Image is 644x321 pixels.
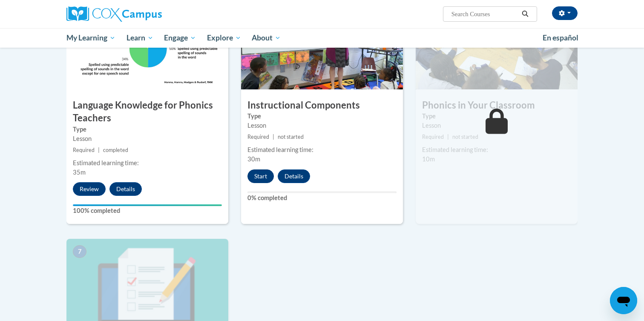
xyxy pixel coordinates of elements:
span: My Learning [66,33,115,43]
a: About [247,28,287,48]
span: Learn [126,33,153,43]
div: Lesson [73,134,222,143]
span: En español [543,33,578,42]
label: Type [247,112,397,121]
div: Estimated learning time: [247,145,397,155]
button: Review [73,182,106,196]
div: Estimated learning time: [422,145,571,155]
button: Details [278,169,310,183]
button: Search [519,9,532,19]
h3: Instructional Components [241,99,403,112]
a: My Learning [61,28,121,48]
span: not started [452,134,478,140]
span: 35m [73,169,86,176]
span: About [252,33,281,43]
div: Your progress [73,204,222,206]
span: | [447,134,449,140]
span: 7 [73,245,86,258]
button: Start [247,169,274,183]
div: Lesson [247,121,397,130]
label: 100% completed [73,206,222,215]
label: 0% completed [247,193,397,203]
span: Required [422,134,444,140]
div: Lesson [422,121,571,130]
div: Estimated learning time: [73,158,222,168]
label: Type [422,112,571,121]
span: Required [73,147,95,153]
div: Main menu [54,28,590,48]
span: Engage [164,33,196,43]
span: | [98,147,100,153]
h3: Language Knowledge for Phonics Teachers [66,99,228,125]
span: | [273,134,274,140]
button: Details [109,182,142,196]
a: Explore [201,28,247,48]
span: not started [278,134,304,140]
img: Cox Campus [66,6,162,22]
iframe: Button to launch messaging window [610,287,637,314]
span: Explore [207,33,241,43]
span: Required [247,134,269,140]
h3: Phonics in Your Classroom [416,99,578,112]
span: completed [103,147,128,153]
input: Search Courses [451,9,519,19]
label: Type [73,125,222,134]
a: Cox Campus [66,6,228,22]
span: 10m [422,155,435,163]
a: En español [537,29,584,47]
a: Learn [121,28,159,48]
span: 30m [247,155,260,163]
a: Engage [158,28,201,48]
button: Account Settings [552,6,578,20]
